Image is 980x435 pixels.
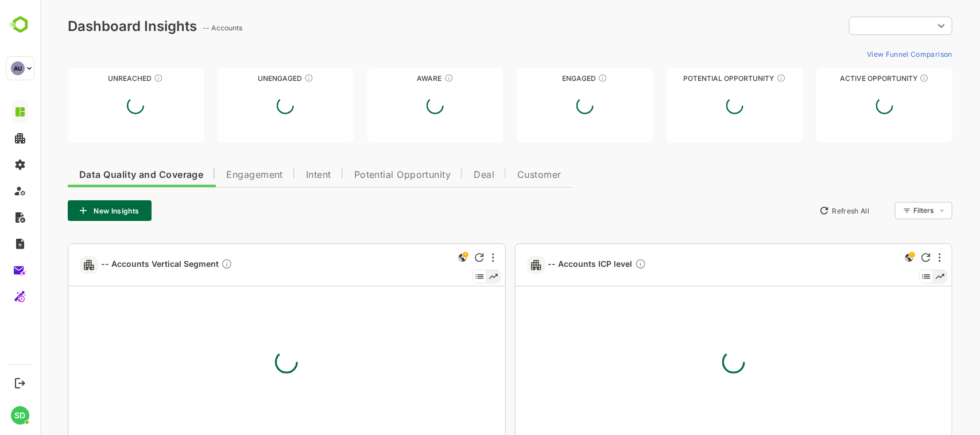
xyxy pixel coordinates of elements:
div: Refresh [435,253,444,262]
div: Active Opportunity [776,74,912,83]
div: Filters [873,206,894,215]
div: These accounts are MQAs and can be passed on to Inside Sales [737,73,746,83]
div: These accounts have open opportunities which might be at any of the Sales Stages [880,73,889,83]
div: Potential Opportunity [626,74,762,83]
div: Aware [327,74,463,83]
div: Refresh [881,253,890,262]
span: Deal [433,170,454,180]
span: Customer [477,170,521,180]
div: SD [11,406,29,425]
img: BambooboxLogoMark.f1c84d78b4c51b1a7b5f700c9845e183.svg [6,14,35,36]
div: Description not present [181,258,192,271]
span: Data Quality and Coverage [39,170,163,180]
div: More [898,253,901,262]
div: Unreached [28,74,164,83]
ag: -- Accounts [162,24,206,32]
span: Engagement [186,170,243,180]
button: Logout [12,375,28,391]
div: More [452,253,454,262]
div: These accounts have not been engaged with for a defined time period [114,73,123,83]
div: AU [11,61,25,75]
button: Refresh All [774,201,834,220]
div: Description not present [595,258,606,271]
div: These accounts have not shown enough engagement and need nurturing [264,73,273,83]
span: Potential Opportunity [314,170,411,180]
div: This is a global insight. Segment selection is not applicable for this view [416,251,429,266]
a: -- Accounts Vertical SegmentDescription not present [61,258,197,271]
div: Filters [872,200,912,221]
span: -- Accounts ICP level [508,258,606,271]
div: These accounts have just entered the buying cycle and need further nurturing [404,73,413,83]
span: Intent [266,170,291,180]
div: Dashboard Insights [28,18,157,34]
div: These accounts are warm, further nurturing would qualify them to MQAs [558,73,567,83]
span: -- Accounts Vertical Segment [61,258,192,271]
div: This is a global insight. Segment selection is not applicable for this view [862,251,876,266]
button: New Insights [28,200,111,221]
div: Engaged [477,74,613,83]
a: -- Accounts ICP levelDescription not present [508,258,611,271]
button: View Funnel Comparison [822,45,912,63]
div: ​ [809,15,912,36]
div: Unengaged [177,74,313,83]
